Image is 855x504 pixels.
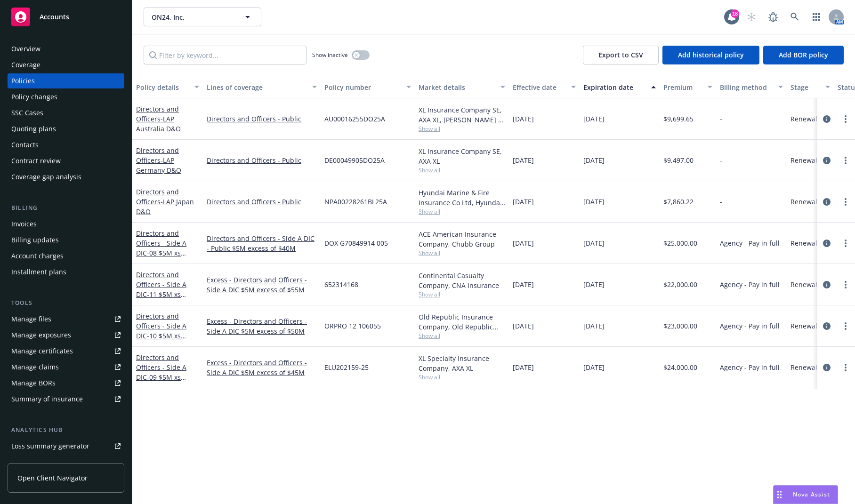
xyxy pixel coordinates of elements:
a: Excess - Directors and Officers - Side A DIC $5M excess of $55M [207,275,317,295]
span: Show all [419,373,505,381]
a: circleInformation [821,196,832,208]
button: Policy details [132,76,203,98]
a: Overview [8,41,124,56]
div: Quoting plans [11,121,56,136]
a: Directors and Officers - Side A DIC [136,270,198,309]
span: Show all [419,125,505,133]
div: Billing [8,203,124,213]
a: Directors and Officers - Side A DIC [136,353,198,392]
span: Open Client Navigator [17,473,88,483]
span: ON24, Inc. [152,12,233,22]
span: Export to CSV [598,50,643,59]
div: Analytics hub [8,425,124,435]
span: Renewal [790,321,817,331]
a: Contract review [8,153,124,168]
a: circleInformation [821,155,832,166]
a: Billing updates [8,232,124,248]
div: Manage certificates [11,344,73,359]
div: Policies [11,73,35,88]
span: Agency - Pay in full [720,321,780,331]
span: [DATE] [513,197,534,207]
span: $24,000.00 [663,362,697,372]
span: - LAP Japan D&O [136,197,194,216]
a: Coverage gap analysis [8,169,124,184]
a: Directors and Officers - Public [207,197,317,207]
span: - [720,197,722,207]
span: Agency - Pay in full [720,362,780,372]
span: Renewal [790,197,817,207]
span: - [720,155,722,165]
div: Coverage [11,57,40,72]
button: Add BOR policy [763,46,844,64]
div: Hyundai Marine & Fire Insurance Co Ltd, Hyundai Insurance, [PERSON_NAME] & Company Co., Ltd. [419,188,505,208]
span: $9,497.00 [663,155,694,165]
button: Billing method [716,76,787,98]
a: Policy changes [8,89,124,104]
div: Loss summary generator [11,439,89,454]
div: Policy number [324,82,401,92]
a: more [840,279,851,290]
a: more [840,155,851,166]
a: circleInformation [821,279,832,290]
span: Show inactive [312,51,348,59]
a: Manage exposures [8,328,124,343]
div: XL Insurance Company SE, AXA XL, [PERSON_NAME] & [PERSON_NAME] Agency LLC [419,105,505,125]
span: Show all [419,166,505,174]
button: Market details [415,76,509,98]
span: Renewal [790,362,817,372]
span: NPA00228261BL25A [324,197,387,207]
span: Renewal [790,114,817,124]
button: Expiration date [580,76,660,98]
span: Show all [419,332,505,340]
span: Agency - Pay in full [720,280,780,289]
div: Billing method [720,82,773,92]
a: Manage files [8,312,124,327]
div: Manage claims [11,360,59,375]
span: $23,000.00 [663,321,697,331]
a: Manage BORs [8,376,124,391]
span: Renewal [790,280,817,289]
button: Export to CSV [583,46,659,64]
span: [DATE] [583,238,605,248]
span: DE00049905DO25A [324,155,385,165]
button: Premium [660,76,716,98]
a: Start snowing [742,8,761,26]
button: Add historical policy [662,46,759,64]
div: Premium [663,82,702,92]
a: circleInformation [821,320,832,332]
a: more [840,320,851,332]
a: Directors and Officers [136,146,181,175]
div: Policy details [136,82,189,92]
a: Policies [8,73,124,88]
a: more [840,113,851,125]
div: XL Insurance Company SE, AXA XL [419,146,505,166]
a: Report a Bug [764,8,782,26]
div: Old Republic Insurance Company, Old Republic General Insurance Group [419,312,505,332]
button: ON24, Inc. [144,8,261,26]
a: Directors and Officers - Side A DIC - Public $5M excess of $40M [207,233,317,253]
div: 18 [731,9,739,18]
a: Contacts [8,137,124,152]
a: Manage claims [8,360,124,375]
a: Directors and Officers - Side A DIC [136,312,198,350]
a: Coverage [8,57,124,72]
a: Account charges [8,248,124,264]
span: - [720,114,722,124]
a: Directors and Officers [136,187,194,216]
button: Stage [787,76,834,98]
button: Lines of coverage [203,76,321,98]
a: more [840,196,851,208]
a: Switch app [807,8,826,26]
a: Installment plans [8,264,124,280]
span: Show all [419,249,505,257]
div: Summary of insurance [11,392,83,407]
span: $7,860.22 [663,197,694,207]
span: [DATE] [583,197,605,207]
span: Add historical policy [678,50,744,59]
div: Continental Casualty Company, CNA Insurance [419,271,505,290]
a: SSC Cases [8,105,124,120]
span: Show all [419,208,505,216]
div: Installment plans [11,264,66,280]
span: Show all [419,290,505,298]
span: ELU202159-25 [324,362,369,372]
